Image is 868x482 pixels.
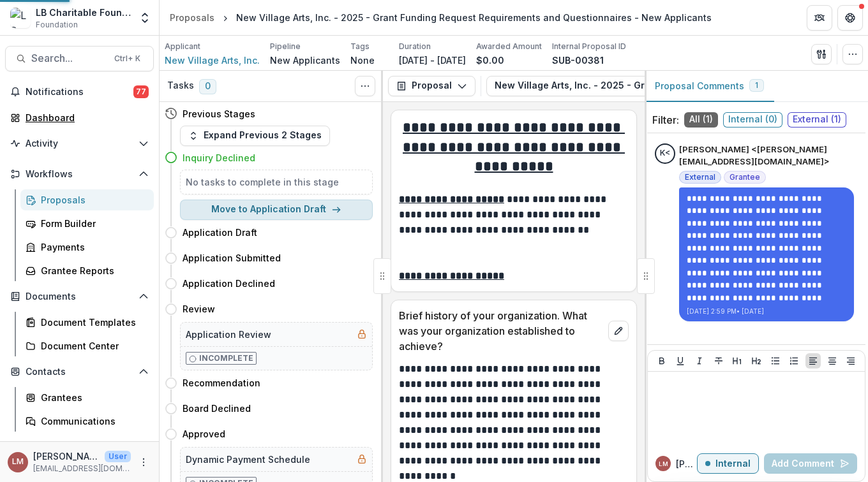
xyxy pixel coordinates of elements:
h4: Application Draft [183,226,257,239]
p: Pipeline [270,41,301,52]
span: Search... [31,52,107,64]
p: Internal Proposal ID [552,41,626,52]
button: Align Left [805,353,821,369]
button: Bold [654,353,670,369]
p: [DATE] - [DATE] [399,54,466,67]
div: Dashboard [26,111,144,124]
div: Document Center [41,339,144,353]
span: Documents [26,291,133,302]
h4: Application Submitted [183,251,281,265]
button: Proposal [388,76,475,96]
span: Workflows [26,169,133,180]
a: Communications [20,411,154,432]
button: Open Data & Reporting [5,437,154,457]
a: Document Templates [20,312,154,333]
a: Document Center [20,335,154,356]
p: New Applicants [270,54,340,67]
h4: Previous Stages [183,107,255,120]
button: Add Comment [764,453,857,474]
button: Italicize [692,353,707,369]
button: Toggle View Cancelled Tasks [355,76,375,96]
a: Grantee Reports [20,260,154,281]
div: Grantees [41,391,144,404]
button: Expand Previous 2 Stages [180,126,330,146]
p: None [350,54,375,67]
div: Proposals [41,193,144,207]
span: Activity [26,138,133,149]
p: Duration [399,41,431,52]
p: Brief history of your organization. What was your organization established to achieve? [399,308,603,354]
button: Search... [5,46,154,71]
button: Underline [673,353,688,369]
button: Internal [697,453,759,474]
span: Foundation [36,19,78,31]
span: 77 [133,85,149,98]
a: Grantees [20,387,154,408]
button: Strike [711,353,726,369]
p: Applicant [165,41,200,52]
button: Open Contacts [5,361,154,382]
p: $0.00 [476,54,504,67]
p: Internal [715,458,751,469]
span: 0 [199,79,216,94]
p: Tags [350,41,370,52]
div: Grantee Reports [41,264,144,277]
button: Notifications77 [5,82,154,102]
div: LB Charitable Foundation [36,6,131,19]
h4: Board Declined [183,402,251,415]
p: [PERSON_NAME] M [676,457,697,471]
span: Grantee [730,173,760,182]
p: [PERSON_NAME] [33,449,100,463]
h5: Application Review [186,328,271,341]
div: Proposals [170,11,214,24]
span: Contacts [26,367,133,377]
button: Align Center [825,353,840,369]
a: Dashboard [5,107,154,128]
button: Partners [807,5,832,31]
h4: Recommendation [183,376,260,390]
p: Awarded Amount [476,41,542,52]
div: New Village Arts, Inc. - 2025 - Grant Funding Request Requirements and Questionnaires - New Appli... [236,11,712,24]
p: User [105,451,131,462]
a: Proposals [20,189,154,210]
span: Notifications [26,87,133,98]
span: 1 [755,81,758,90]
a: Form Builder [20,213,154,234]
button: Align Right [843,353,858,369]
p: Incomplete [199,353,253,364]
p: [EMAIL_ADDRESS][DOMAIN_NAME] [33,463,131,474]
h4: Review [183,302,215,316]
span: All ( 1 ) [684,112,718,128]
div: Kristianne Kurner <kristianne@newvillagearts.org> [660,149,670,157]
div: Communications [41,414,144,428]
a: New Village Arts, Inc. [165,54,260,67]
a: Proposals [165,8,220,27]
a: Payments [20,237,154,258]
button: edit [608,321,629,341]
button: Proposal Comments [645,71,774,102]
button: Move to Application Draft [180,200,373,220]
div: Document Templates [41,316,144,329]
h4: Inquiry Declined [183,151,255,164]
h5: Dynamic Payment Schedule [186,453,310,466]
p: Filter: [652,112,679,128]
div: Loida Mendoza [659,460,668,467]
p: [DATE] 2:59 PM • [DATE] [687,307,846,316]
p: [PERSON_NAME] <[PERSON_NAME][EMAIL_ADDRESS][DOMAIN_NAME]> [679,143,858,168]
button: Open entity switcher [136,5,154,31]
div: Payments [41,240,144,254]
h3: Tasks [167,80,194,91]
button: Open Documents [5,286,154,307]
span: Internal ( 0 ) [723,112,782,128]
span: External [685,173,715,182]
button: More [136,455,151,470]
span: External ( 1 ) [788,112,846,128]
button: Ordered List [786,353,802,369]
button: Open Workflows [5,164,154,184]
button: Heading 1 [730,353,745,369]
button: Get Help [837,5,863,31]
div: Loida Mendoza [12,458,24,466]
button: Heading 2 [749,353,764,369]
img: LB Charitable Foundation [10,8,31,28]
